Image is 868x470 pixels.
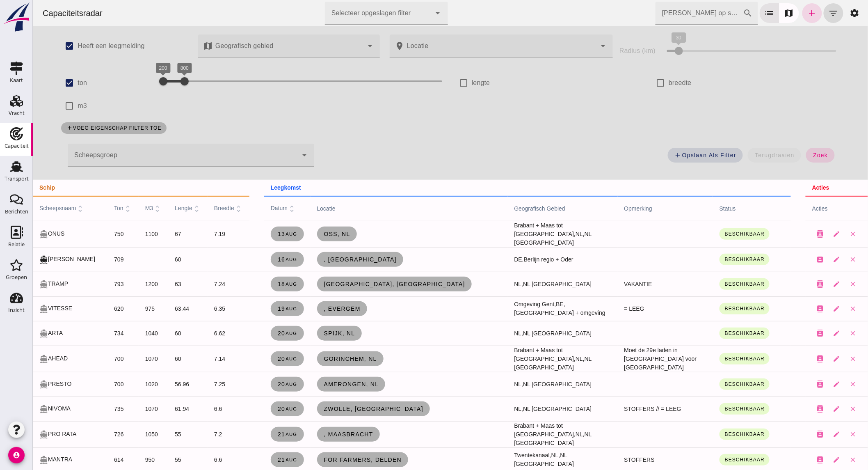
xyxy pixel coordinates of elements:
td: 63.44 [135,296,175,321]
span: DE, [482,256,491,263]
i: close [817,355,824,362]
div: Inzicht [8,307,25,313]
button: Beschikbaar [687,378,737,390]
i: close [817,280,824,288]
div: AHEAD [7,354,68,363]
a: 20aug [238,326,271,341]
span: Gorinchem, nl [291,355,344,362]
i: contacts [784,330,791,337]
div: Capaciteitsradar [3,7,76,19]
a: Oss, nl [284,227,324,241]
button: terugdraaien [715,148,768,163]
span: STOFFERS [592,456,622,463]
small: aug [252,382,264,387]
span: , [GEOGRAPHIC_DATA] [291,256,364,263]
span: Brabant + Maas tot [GEOGRAPHIC_DATA], [482,222,543,237]
i: add [33,125,39,131]
div: NIVOMA [7,404,68,413]
i: edit [800,381,808,388]
i: contacts [784,381,791,388]
span: 21 [244,431,265,438]
span: NL, [519,452,528,459]
small: aug [252,331,264,336]
div: PRO RATA [7,430,68,439]
label: Heeft een leegmelding [45,34,112,57]
i: settings [817,8,827,18]
i: contacts [784,405,791,413]
td: 709 [75,247,106,272]
span: NL, [482,281,491,287]
a: 20aug [238,401,271,416]
span: NL, [543,355,552,362]
td: 700 [75,346,106,372]
span: ton [81,205,99,211]
span: , Evergem [291,305,328,312]
td: 63 [135,272,175,296]
span: Beschikbaar [692,431,732,437]
div: VITESSE [7,304,68,313]
i: directions_boat [7,380,15,389]
button: Beschikbaar [687,454,737,465]
div: Vracht [9,110,25,116]
a: 21aug [238,427,271,442]
div: Transport [5,176,29,181]
button: Opslaan als filter [635,148,710,163]
i: directions_boat [7,329,15,338]
td: 56.96 [135,372,175,397]
span: Beschikbaar [692,330,732,336]
span: NL [GEOGRAPHIC_DATA] [490,406,559,412]
td: 700 [75,372,106,397]
td: 1040 [106,321,135,346]
i: contacts [784,305,791,312]
i: filter_list [796,8,806,18]
i: arrow_drop_down [400,8,410,18]
span: Twentekanaal, [482,452,519,459]
button: zoek [773,148,802,163]
span: NL, [482,330,491,337]
i: edit [800,355,808,362]
small: aug [252,406,264,411]
div: [PERSON_NAME] [7,255,68,264]
span: Zwolle, [GEOGRAPHIC_DATA] [291,406,391,412]
span: For Farmers, Delden [291,456,369,463]
span: VAKANTIE [592,281,619,287]
i: contacts [784,456,791,463]
span: scheepsnaam [7,205,52,211]
i: edit [800,230,808,238]
i: unfold_more [91,204,99,213]
i: close [817,256,824,263]
i: add [642,151,649,159]
td: 7.2 [175,421,217,447]
i: unfold_more [255,204,263,213]
label: breedte [636,71,658,94]
a: 13aug [238,227,271,241]
span: datum [238,205,263,211]
i: directions_boat [7,355,15,363]
a: 19aug [238,301,271,316]
small: aug [252,356,264,361]
span: Beschikbaar [692,406,732,412]
span: NL, [482,406,491,412]
span: lengte [142,205,168,211]
button: Beschikbaar [687,303,737,314]
span: Brabant + Maas tot [GEOGRAPHIC_DATA], [482,422,543,438]
i: add [774,8,784,18]
td: 1020 [106,372,135,397]
th: acties [773,180,835,196]
span: 18 [244,281,265,287]
span: 21 [244,456,265,463]
th: locatie [278,196,475,221]
span: BE, [523,301,532,307]
div: Kaart [10,78,23,83]
button: Beschikbaar [687,278,737,290]
th: opmerking [585,196,681,221]
div: Relatie [8,242,25,247]
a: , [GEOGRAPHIC_DATA] [284,252,371,267]
span: Opslaan als filter [642,151,704,159]
small: aug [252,306,264,311]
div: Groepen [6,275,27,280]
i: close [817,305,824,312]
span: terugdraaien [722,152,762,158]
i: arrow_drop_down [267,150,276,160]
td: 1070 [106,346,135,372]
